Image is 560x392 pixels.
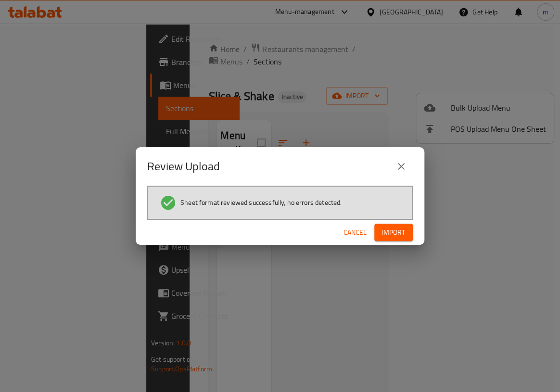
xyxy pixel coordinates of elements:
h2: Review Upload [147,159,220,174]
button: Cancel [340,224,370,241]
span: Sheet format reviewed successfully, no errors detected. [180,198,342,207]
button: Import [374,224,413,241]
span: Cancel [344,227,367,239]
button: close [390,155,413,178]
span: Import [382,227,405,239]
